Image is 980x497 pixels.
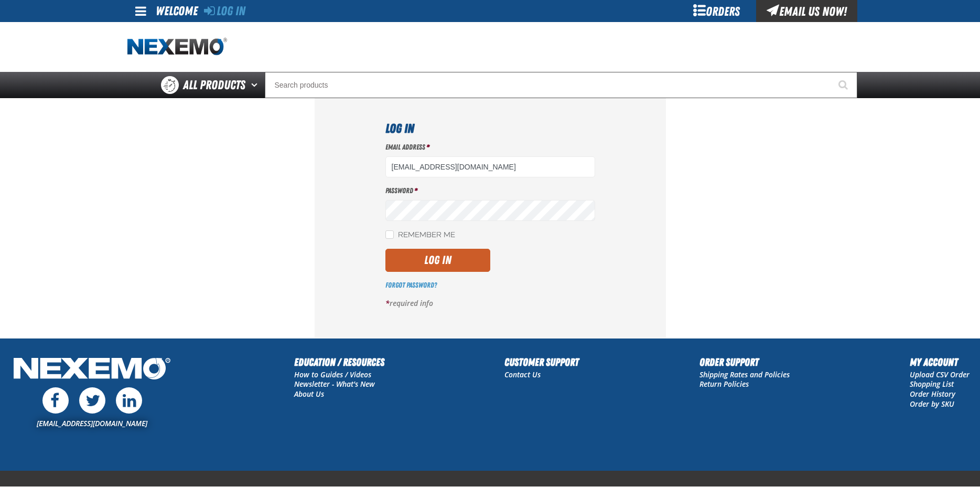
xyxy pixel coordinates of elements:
img: Nexemo logo [127,38,227,56]
a: Home [127,38,227,56]
input: Search [265,72,857,98]
button: Start Searching [831,72,857,98]
a: How to Guides / Videos [294,369,371,379]
a: [EMAIL_ADDRESS][DOMAIN_NAME] [37,418,147,428]
p: required info [385,299,595,309]
a: About Us [294,389,324,399]
a: Contact Us [504,369,541,379]
a: Forgot Password? [385,281,437,289]
h2: Education / Resources [294,354,384,370]
a: Upload CSV Order [910,369,970,379]
a: Log In [204,4,245,18]
button: Log In [385,249,490,272]
h1: Log In [385,119,595,138]
img: Nexemo Logo [10,354,174,385]
a: Shopping List [910,379,954,389]
label: Password [385,186,595,196]
label: Remember Me [385,230,455,240]
label: Email Address [385,142,595,152]
a: Order History [910,389,955,399]
h2: My Account [910,354,970,370]
input: Remember Me [385,230,394,239]
a: Shipping Rates and Policies [699,369,790,379]
a: Order by SKU [910,399,954,409]
h2: Customer Support [504,354,579,370]
a: Newsletter - What's New [294,379,375,389]
button: Open All Products pages [247,72,265,98]
a: Return Policies [699,379,749,389]
span: All Products [183,76,245,94]
h2: Order Support [699,354,790,370]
